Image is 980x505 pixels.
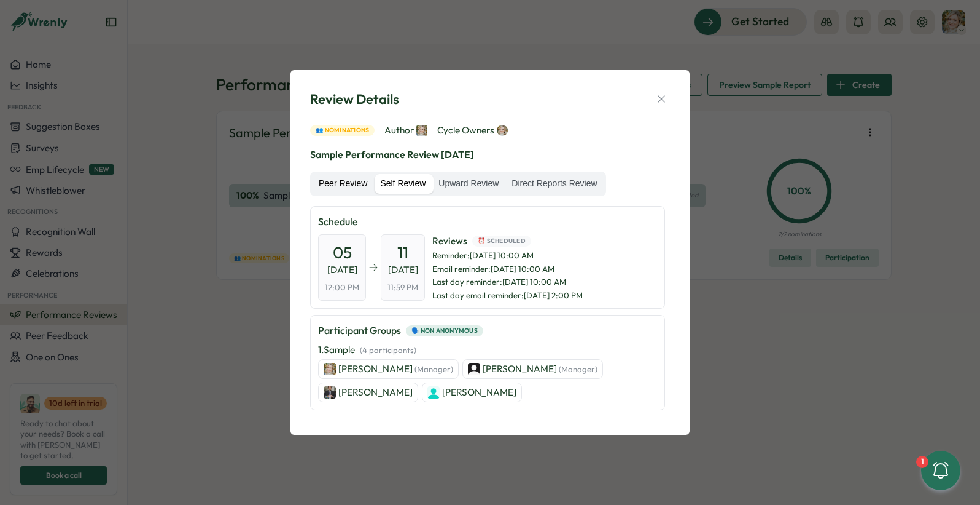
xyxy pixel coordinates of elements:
[325,282,359,293] span: 12:00 PM
[397,242,408,263] span: 11
[324,386,336,399] img: Michael Scott
[388,263,418,277] span: [DATE]
[374,174,432,194] label: Self Review
[427,386,440,399] img: Curtis Wilber
[468,363,480,375] img: Daniel Buzalsky
[497,125,508,136] img: Alison Plummer
[384,124,427,137] span: Author
[338,362,453,376] p: [PERSON_NAME]
[505,174,603,194] label: Direct Reports Review
[316,125,369,135] span: 👥 Nominations
[318,383,418,402] a: Michael Scott[PERSON_NAME]
[387,282,418,293] span: 11:59 PM
[333,242,352,263] span: 05
[318,343,416,357] p: 1 . Sample
[921,451,960,490] button: 1
[310,90,399,109] span: Review Details
[414,364,453,374] span: (Manager)
[432,277,583,288] span: Last day reminder : [DATE] 10:00 AM
[437,124,508,137] span: Cycle Owners
[416,125,427,136] img: Alison Plummer
[559,364,597,374] span: (Manager)
[360,345,416,355] span: ( 4 participants )
[411,326,478,336] span: 🗣️ Non Anonymous
[313,174,373,194] label: Peer Review
[338,386,413,399] p: [PERSON_NAME]
[432,174,505,194] label: Upward Review
[327,263,357,277] span: [DATE]
[916,456,928,468] div: 1
[432,264,583,275] span: Email reminder : [DATE] 10:00 AM
[483,362,597,376] p: [PERSON_NAME]
[318,359,459,379] a: Alison Plummer[PERSON_NAME] (Manager)
[478,236,526,246] span: ⏰ Scheduled
[432,250,583,261] span: Reminder : [DATE] 10:00 AM
[442,386,516,399] p: [PERSON_NAME]
[318,323,401,338] p: Participant Groups
[432,290,583,301] span: Last day email reminder : [DATE] 2:00 PM
[310,147,670,162] p: Sample Performance Review [DATE]
[324,363,336,375] img: Alison Plummer
[422,383,522,402] a: Curtis Wilber[PERSON_NAME]
[432,234,583,248] span: Reviews
[318,214,657,229] p: Schedule
[462,359,603,379] a: Daniel Buzalsky[PERSON_NAME] (Manager)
